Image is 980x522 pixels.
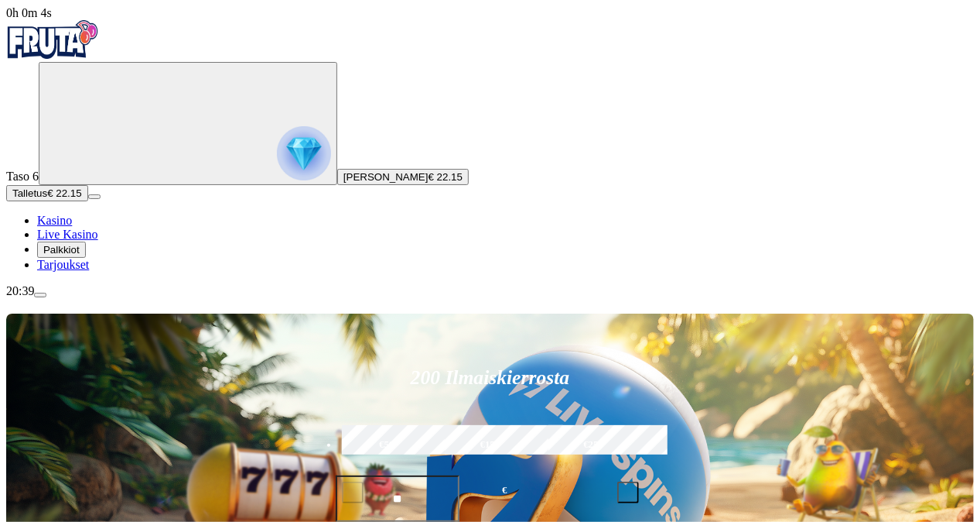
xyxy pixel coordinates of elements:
button: reward progress [39,62,337,185]
button: [PERSON_NAME]€ 22.15 [337,169,469,185]
a: Live Kasino [37,228,98,241]
button: Palkkiot [37,242,86,258]
label: €150 [441,423,539,468]
span: € [502,483,507,498]
span: user session time [6,6,52,19]
span: € 22.15 [47,187,81,199]
button: menu [88,194,101,199]
button: minus icon [342,482,364,503]
a: Fruta [6,48,99,61]
a: Tarjoukset [37,258,89,271]
button: Talletusplus icon€ 22.15 [6,185,88,201]
img: Fruta [6,20,99,59]
span: 20:39 [6,284,34,297]
button: plus icon [617,482,639,503]
a: Kasino [37,214,72,227]
span: Talletus [12,187,47,199]
span: € 22.15 [429,171,463,183]
span: Taso 6 [6,170,39,183]
nav: Main menu [6,214,974,272]
span: Palkkiot [43,244,80,256]
label: €250 [545,423,643,468]
img: reward progress [277,126,331,180]
nav: Primary [6,20,974,272]
button: menu [34,293,46,297]
span: [PERSON_NAME] [343,171,429,183]
label: €50 [338,423,436,468]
